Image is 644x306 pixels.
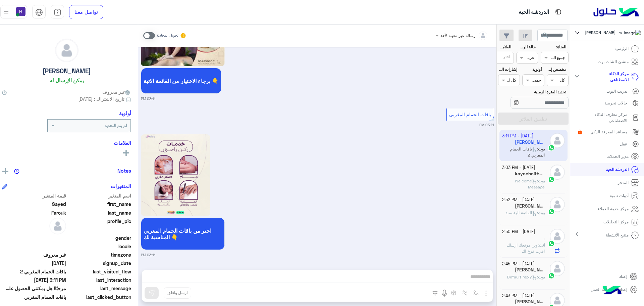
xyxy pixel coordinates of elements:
[603,219,629,225] p: مركز التحليلات
[598,59,629,65] p: منشئ الشات بوت
[141,134,210,216] img: Q2FwdHVyZSAoNikucG5n.png
[67,285,131,292] span: last_message
[50,77,84,83] h6: يمكن الإرسال له
[105,123,127,128] b: لم يتم التحديد
[550,229,565,244] img: defaultAdmin.png
[499,44,511,50] label: العلامات
[507,274,537,279] span: Default reply
[102,88,131,95] span: غير معروف
[67,276,131,283] span: last_interaction
[51,5,64,19] a: tab
[515,178,545,189] span: Welcome Message
[67,192,131,199] span: اسم المتغير
[2,294,66,301] span: باقات الحمام المغربي
[515,299,545,305] h5: Rami Alsharqawi
[2,251,66,258] span: غير معروف
[570,86,644,97] a: تدريب البوت
[67,260,131,267] span: signup_date
[498,113,569,125] button: تطبيق الفلاتر
[543,235,545,241] h5: .
[479,122,494,128] small: 03:11 PM
[499,67,517,73] label: إشارات الملاحظات
[606,88,627,94] p: تدريب البوت
[2,268,66,275] span: باقات الحمام المغربي 2
[35,8,43,16] img: tab
[111,183,131,189] h6: المتغيرات
[144,227,222,240] span: اختر من باقات الحمام المغربي المناسبة لك 👇
[570,138,644,150] a: عقل
[539,243,545,248] span: انت
[440,33,476,38] span: رسالة غير معينة لأحد
[537,274,545,279] b: :
[67,294,131,301] span: last_clicked_button
[119,110,131,116] h6: أولوية
[591,287,627,293] p: إعدادات مساحة العمل
[606,154,629,160] p: مدير الحملات
[614,46,629,52] p: الرئيسية
[502,261,535,267] small: [DATE] - 2:45 PM
[537,30,554,44] button: search
[515,171,545,177] h5: kayanhaithm
[618,30,641,36] img: 322853014244696
[141,96,156,101] small: 03:11 PM
[67,201,131,208] span: first_name
[506,243,545,254] span: وين موقعك ارسلك اقرب فرع لك
[2,168,8,174] img: add
[538,243,545,248] b: :
[519,8,549,17] p: الدردشة الحية
[620,141,627,147] p: عقل
[517,44,536,50] label: حالة الرسالة
[548,240,555,247] img: WhatsApp
[548,67,566,73] label: مخصص إلى:
[67,268,131,275] span: last_visited_flow
[570,109,644,126] a: مركز معارف الذكاء الاصطناعي
[2,192,66,199] span: قيمة المتغير
[2,201,66,208] span: Sayed
[449,112,491,117] span: باقات الحمام المغربي
[585,30,615,36] span: [PERSON_NAME]
[67,218,131,233] span: profile_pic
[554,8,562,16] img: tab
[541,32,549,40] span: search
[49,218,66,234] img: defaultAdmin.png
[141,252,156,258] small: 03:11 PM
[570,126,644,138] a: مساعد المعرفة الذكي
[591,71,629,83] p: مركز الذكاء الاصطناعي
[538,178,545,183] span: بوت
[502,229,535,235] small: [DATE] - 2:50 PM
[502,197,535,203] small: [DATE] - 2:52 PM
[505,210,537,215] span: القائمة الرئيسية
[2,285,66,292] span: مرحبًا! هل يمكنني الحصول على مزيد من المعلومات حول هذا؟
[541,44,566,50] label: القناة:
[515,267,545,273] h5: ابوعبدالله
[67,251,131,258] span: timezone
[548,272,555,279] img: WhatsApp
[550,261,565,276] img: defaultAdmin.png
[67,243,131,250] span: locale
[2,209,66,216] span: Farouk
[614,270,643,283] a: إعداد
[570,97,644,109] a: حالات تجريبية
[523,67,542,73] label: أولوية
[509,89,566,95] label: تحديد الفترة الزمنية
[548,208,555,215] img: WhatsApp
[2,276,66,283] span: 2025-09-22T12:11:21.945Z
[144,78,219,84] span: برجاء الاختيار من القائمة الاتية 👇
[548,176,555,183] img: WhatsApp
[67,209,131,216] span: last_name
[2,8,10,16] img: profile
[550,165,565,180] img: defaultAdmin.png
[14,169,19,174] img: notes
[619,273,627,279] p: إعداد
[591,5,641,19] img: Logo
[156,33,178,38] small: تحويل المحادثة
[2,140,131,146] h6: العلامات
[164,287,191,299] button: ارسل واغلق
[600,279,624,303] img: hulul-logo.png
[580,112,627,124] p: مركز معارف الذكاء الاصطناعي
[610,193,629,199] p: أدوات تنمية
[573,72,581,80] mat-icon: expand_more
[618,180,629,186] p: المتجر
[537,178,545,183] b: :
[78,95,124,102] span: تاريخ الأشتراك : [DATE]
